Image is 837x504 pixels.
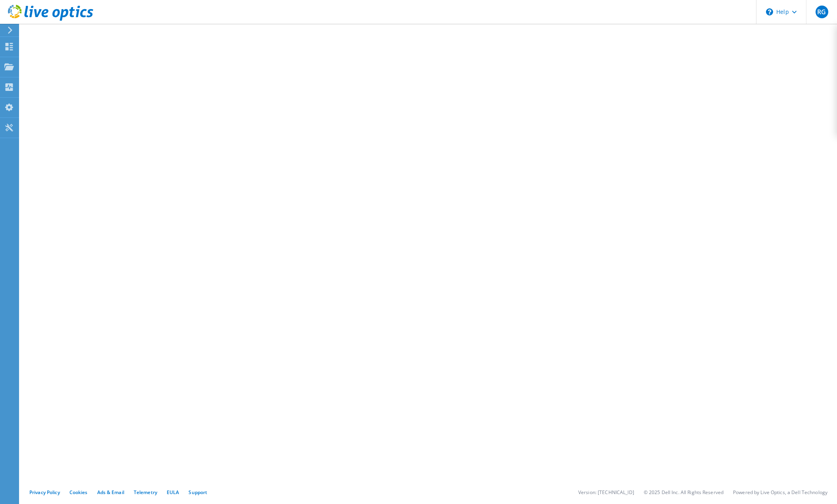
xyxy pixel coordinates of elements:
a: Cookies [69,489,88,496]
span: RG [816,6,828,18]
li: Version: [TECHNICAL_ID] [578,489,634,496]
a: Ads & Email [97,489,124,496]
li: Powered by Live Optics, a Dell Technology [733,489,827,496]
li: © 2025 Dell Inc. All Rights Reserved [644,489,723,496]
a: EULA [167,489,179,496]
a: Telemetry [134,489,157,496]
a: Support [189,489,207,496]
a: Privacy Policy [29,489,60,496]
svg: \n [766,8,773,15]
